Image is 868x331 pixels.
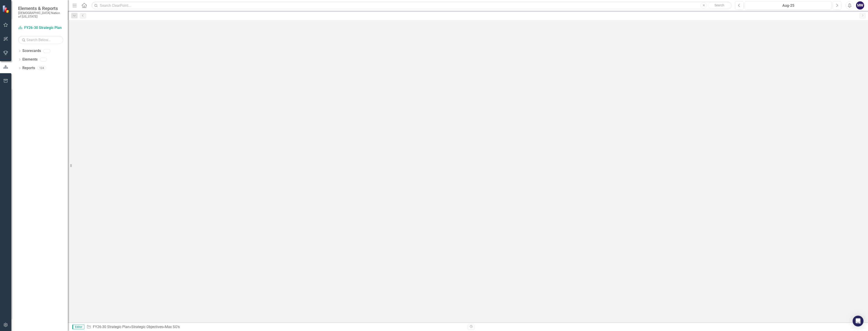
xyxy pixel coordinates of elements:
button: Aug-25 [745,1,832,9]
a: Scorecards [22,48,41,54]
button: Search [708,2,731,9]
a: Strategic Objectives [131,325,163,329]
a: Elements [22,57,38,62]
input: Search ClearPoint... [92,2,732,9]
button: MW [856,1,864,9]
a: Reports [22,66,35,71]
span: Elements & Reports [18,6,63,11]
div: Max SO's [165,325,180,329]
img: ClearPoint Strategy [2,5,10,13]
input: Search Below... [18,36,63,44]
a: FY26-30 Strategic Plan [93,325,130,329]
small: [DEMOGRAPHIC_DATA] Nation of [US_STATE] [18,11,63,19]
span: Search [715,3,724,7]
div: 124 [37,66,46,70]
a: FY26-30 Strategic Plan [18,25,63,31]
div: Open Intercom Messenger [853,316,863,326]
div: Aug-25 [746,3,830,8]
span: Editor [72,325,84,329]
div: » » [87,324,465,330]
